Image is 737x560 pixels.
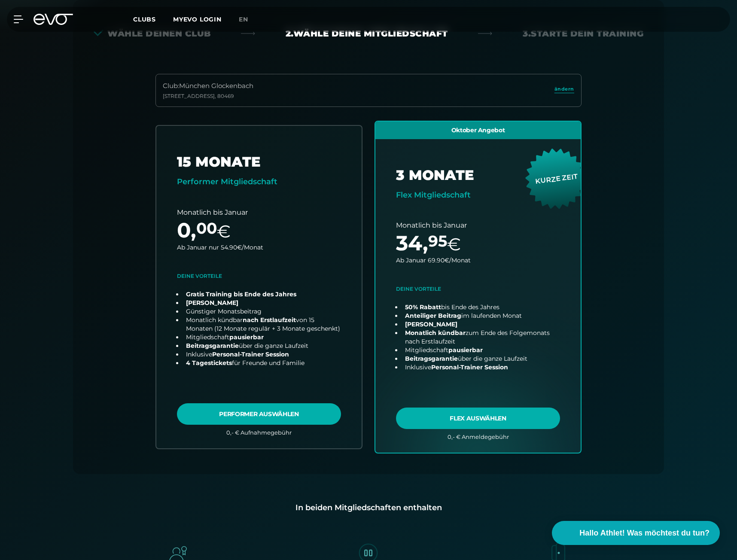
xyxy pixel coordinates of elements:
[163,93,253,100] div: [STREET_ADDRESS] , 80469
[554,85,574,93] span: ändern
[552,521,720,545] button: Hallo Athlet! Was möchtest du tun?
[239,15,259,24] a: en
[239,15,248,23] span: en
[375,122,581,453] a: choose plan
[87,502,650,514] div: In beiden Mitgliedschaften enthalten
[554,85,574,95] a: ändern
[579,527,710,539] span: Hallo Athlet! Was möchtest du tun?
[133,15,173,23] a: Clubs
[163,81,253,91] div: Club : München Glockenbach
[133,15,156,23] span: Clubs
[173,15,222,23] a: MYEVO LOGIN
[156,126,362,448] a: choose plan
